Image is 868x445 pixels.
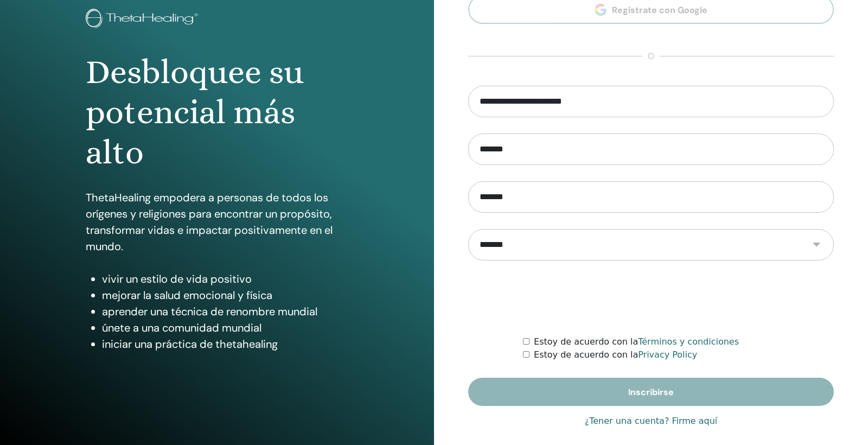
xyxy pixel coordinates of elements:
[642,50,660,63] span: o
[102,287,348,303] li: mejorar la salud emocional y física
[638,349,697,360] a: Privacy Policy
[534,335,739,348] label: Estoy de acuerdo con la
[569,277,733,319] iframe: reCAPTCHA
[534,348,697,361] label: Estoy de acuerdo con la
[638,336,739,347] a: Términos y condiciones
[102,320,348,336] li: únete a una comunidad mundial
[86,189,348,255] p: ThetaHealing empodera a personas de todos los orígenes y religiones para encontrar un propósito, ...
[102,271,348,287] li: vivir un estilo de vida positivo
[86,52,348,173] h1: Desbloquee su potencial más alto
[102,336,348,352] li: iniciar una práctica de thetahealing
[102,303,348,320] li: aprender una técnica de renombre mundial
[585,415,718,428] a: ¿Tener una cuenta? Firme aquí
